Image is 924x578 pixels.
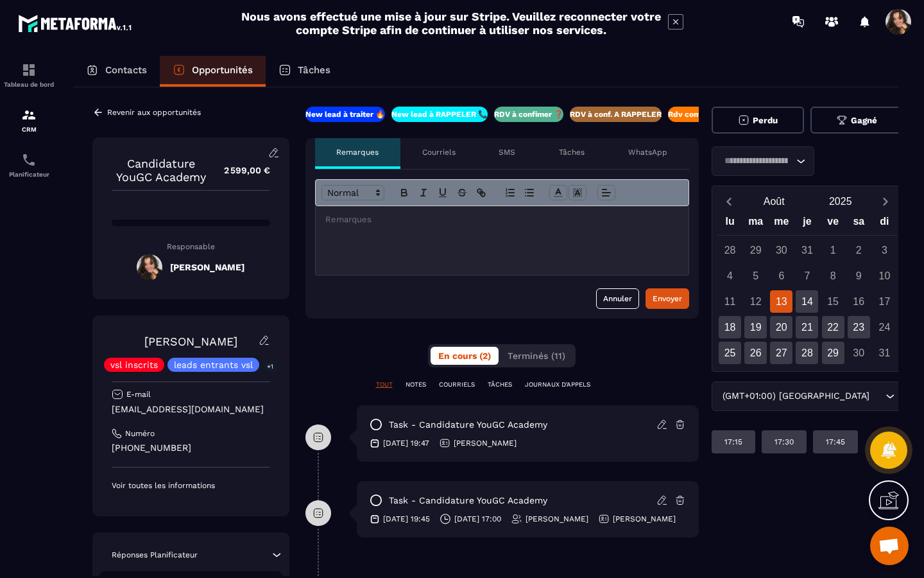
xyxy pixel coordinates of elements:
p: Rdv confirmé ✅ [668,109,730,119]
p: 17:45 [826,437,845,447]
div: Search for option [712,381,903,411]
p: Courriels [422,147,456,157]
p: [PERSON_NAME] [613,514,676,524]
p: [PHONE_NUMBER] [112,442,270,454]
p: [DATE] 19:45 [383,514,430,524]
p: 17:30 [774,437,794,447]
button: Annuler [596,288,639,309]
div: 28 [796,342,818,364]
div: 29 [744,239,767,261]
p: NOTES [406,380,426,389]
div: 31 [873,342,896,364]
p: Contacts [105,64,147,76]
div: 12 [744,290,767,313]
p: Voir toutes les informations [112,480,270,491]
a: Tâches [266,56,343,87]
div: 13 [770,290,792,313]
input: Search for option [720,154,793,168]
div: 30 [848,342,870,364]
div: 9 [848,265,870,287]
div: 8 [822,265,844,287]
div: 30 [770,239,792,261]
span: En cours (2) [438,351,491,361]
div: 26 [744,342,767,364]
p: TOUT [376,380,393,389]
a: Opportunités [160,56,266,87]
div: di [871,213,897,235]
div: me [769,213,794,235]
div: 19 [744,316,767,338]
button: Previous month [717,193,741,210]
div: 22 [822,316,844,338]
span: Terminés (11) [508,351,565,361]
div: sa [846,213,871,235]
a: Ouvrir le chat [870,527,909,565]
div: 6 [770,265,792,287]
div: 20 [770,316,792,338]
a: schedulerschedulerPlanificateur [3,143,55,188]
p: WhatsApp [628,147,667,157]
div: lu [717,213,743,235]
div: Envoyer [653,292,682,305]
p: TÂCHES [488,380,512,389]
div: 2 [848,239,870,261]
p: CRM [3,126,55,133]
div: 29 [822,342,844,364]
p: [PERSON_NAME] [526,514,588,524]
p: SMS [499,147,515,157]
div: 3 [873,239,896,261]
button: Next month [874,193,898,210]
p: Revenir aux opportunités [107,108,201,117]
div: 24 [873,316,896,338]
h5: [PERSON_NAME] [170,262,244,272]
p: leads entrants vsl [174,360,253,369]
div: 7 [796,265,818,287]
div: 28 [719,239,741,261]
p: New lead à traiter 🔥 [305,109,385,119]
div: 25 [719,342,741,364]
div: 10 [873,265,896,287]
img: scheduler [21,152,37,168]
p: Opportunités [192,64,253,76]
button: Gagné [810,107,903,134]
h2: Nous avons effectué une mise à jour sur Stripe. Veuillez reconnecter votre compte Stripe afin de ... [241,10,662,37]
div: 4 [719,265,741,287]
a: Contacts [73,56,160,87]
button: En cours (2) [431,347,499,365]
p: [DATE] 17:00 [454,514,501,524]
p: 17:15 [724,437,742,447]
span: (GMT+01:00) [GEOGRAPHIC_DATA] [720,389,873,403]
div: Calendar wrapper [717,213,898,364]
p: +1 [262,360,278,373]
div: 5 [744,265,767,287]
p: Planificateur [3,171,55,178]
a: formationformationCRM [3,98,55,143]
div: ve [820,213,846,235]
p: [PERSON_NAME] [454,438,517,448]
div: 31 [796,239,818,261]
button: Envoyer [646,288,689,309]
p: Tableau de bord [3,81,55,88]
p: Réponses Planificateur [112,550,198,560]
div: 21 [796,316,818,338]
p: JOURNAUX D'APPELS [525,380,590,389]
div: Calendar days [717,239,898,364]
p: [EMAIL_ADDRESS][DOMAIN_NAME] [112,403,270,416]
div: 1 [822,239,844,261]
p: 2 599,00 € [211,158,270,183]
img: logo [18,12,133,35]
p: E-mail [126,389,151,399]
a: [PERSON_NAME] [144,335,237,348]
span: Perdu [753,116,778,125]
p: task - Candidature YouGC Academy [389,419,547,431]
p: Numéro [125,428,155,439]
p: Remarques [336,147,379,157]
p: New lead à RAPPELER 📞 [391,109,488,119]
div: ma [743,213,769,235]
p: task - Candidature YouGC Academy [389,495,547,507]
p: Tâches [559,147,585,157]
button: Open years overlay [807,190,874,213]
div: 11 [719,290,741,313]
div: 16 [848,290,870,313]
p: Candidature YouGC Academy [112,157,211,184]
